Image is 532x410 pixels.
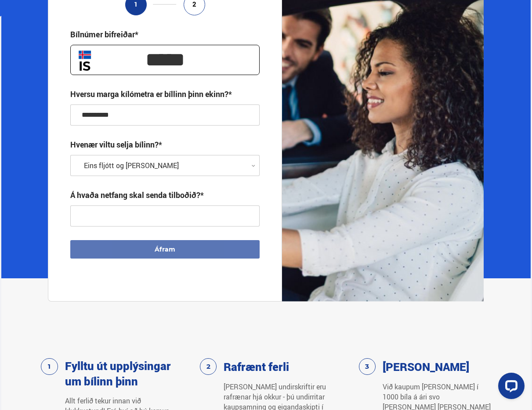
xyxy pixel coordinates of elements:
iframe: LiveChat chat widget [491,369,528,406]
h3: Fylltu út upplýsingar um bílinn þinn [65,358,173,389]
div: Hversu marga kílómetra er bíllinn þinn ekinn?* [70,89,232,99]
div: Bílnúmer bifreiðar* [70,29,138,40]
span: 2 [192,0,196,8]
h3: [PERSON_NAME] [383,359,469,374]
button: Áfram [70,240,259,259]
div: Á hvaða netfang skal senda tilboðið?* [70,190,204,200]
h3: Rafrænt ferli [224,359,289,374]
span: 1 [134,0,138,8]
label: Hvenær viltu selja bílinn?* [70,139,162,150]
